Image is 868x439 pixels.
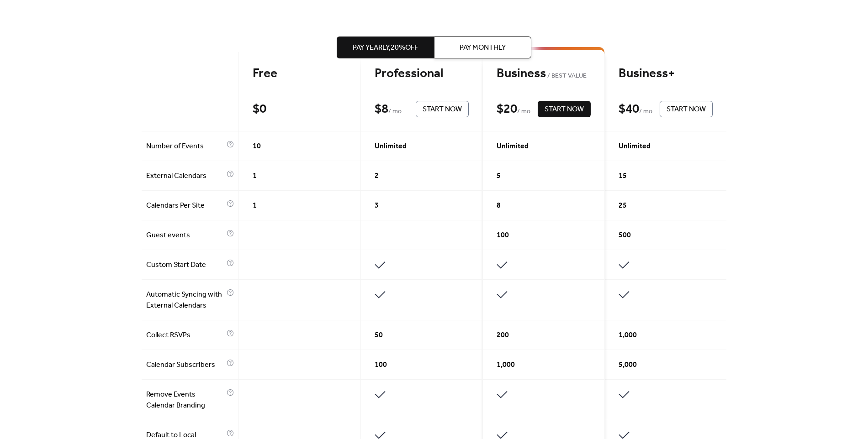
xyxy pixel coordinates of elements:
[460,42,506,53] span: Pay Monthly
[497,330,509,341] span: 200
[434,37,531,58] button: Pay Monthly
[337,37,434,58] button: Pay Yearly,20%off
[375,141,407,152] span: Unlimited
[253,66,347,82] div: Free
[375,101,388,117] div: $ 8
[546,71,587,82] span: BEST VALUE
[538,101,591,117] button: Start Now
[146,360,224,371] span: Calendar Subscribers
[545,104,584,115] span: Start Now
[660,101,713,117] button: Start Now
[388,106,402,117] span: / mo
[639,106,652,117] span: / mo
[146,389,224,411] span: Remove Events Calendar Branding
[619,360,637,371] span: 5,000
[497,101,517,117] div: $ 20
[253,141,261,152] span: 10
[619,230,631,241] span: 500
[619,330,637,341] span: 1,000
[497,230,509,241] span: 100
[619,200,627,211] span: 25
[146,260,224,271] span: Custom Start Date
[423,104,462,115] span: Start Now
[146,330,224,341] span: Collect RSVPs
[497,360,515,371] span: 1,000
[146,230,224,241] span: Guest events
[146,141,224,152] span: Number of Events
[497,200,501,211] span: 8
[517,106,530,117] span: / mo
[146,200,224,211] span: Calendars Per Site
[619,171,627,182] span: 15
[146,289,224,311] span: Automatic Syncing with External Calendars
[375,360,387,371] span: 100
[375,330,383,341] span: 50
[497,66,591,82] div: Business
[375,200,379,211] span: 3
[253,171,257,182] span: 1
[146,171,224,182] span: External Calendars
[667,104,706,115] span: Start Now
[353,42,418,53] span: Pay Yearly, 20% off
[497,141,529,152] span: Unlimited
[416,101,469,117] button: Start Now
[253,200,257,211] span: 1
[619,101,639,117] div: $ 40
[497,171,501,182] span: 5
[619,141,651,152] span: Unlimited
[253,101,266,117] div: $ 0
[375,171,379,182] span: 2
[619,66,713,82] div: Business+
